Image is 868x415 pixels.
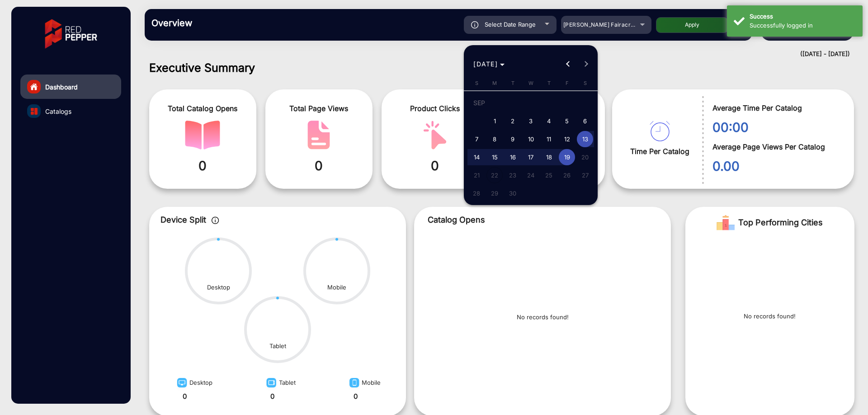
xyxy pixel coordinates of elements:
[577,167,593,183] span: 27
[486,113,503,129] span: 1
[541,131,557,147] span: 11
[473,60,498,68] span: [DATE]
[577,131,593,147] span: 13
[750,21,856,30] div: Successfully logged in
[577,149,593,165] span: 20
[504,184,522,202] button: September 30, 2025
[467,184,486,202] button: September 28, 2025
[475,80,478,86] span: S
[576,112,594,130] button: September 6, 2025
[467,166,486,184] button: September 21, 2025
[523,167,539,183] span: 24
[486,130,504,148] button: September 8, 2025
[750,12,856,21] div: Success
[541,167,557,183] span: 25
[486,166,504,184] button: September 22, 2025
[467,130,486,148] button: September 7, 2025
[540,148,558,166] button: September 18, 2025
[486,167,503,183] span: 22
[468,149,485,165] span: 14
[522,148,540,166] button: September 17, 2025
[540,130,558,148] button: September 11, 2025
[504,130,522,148] button: September 9, 2025
[467,148,486,166] button: September 14, 2025
[523,149,539,165] span: 17
[540,112,558,130] button: September 4, 2025
[486,112,504,130] button: September 1, 2025
[559,167,575,183] span: 26
[522,130,540,148] button: September 10, 2025
[566,80,569,86] span: F
[486,149,503,165] span: 15
[504,112,522,130] button: September 2, 2025
[486,184,504,202] button: September 29, 2025
[468,185,485,201] span: 28
[559,55,577,73] button: Previous month
[541,113,557,129] span: 4
[558,148,576,166] button: September 19, 2025
[486,185,503,201] span: 29
[470,56,508,72] button: Choose month and year
[559,149,575,165] span: 19
[511,80,514,86] span: T
[505,113,521,129] span: 2
[541,149,557,165] span: 18
[523,131,539,147] span: 10
[505,131,521,147] span: 9
[486,148,504,166] button: September 15, 2025
[492,80,497,86] span: M
[468,167,485,183] span: 21
[528,80,533,86] span: W
[558,112,576,130] button: September 5, 2025
[576,130,594,148] button: September 13, 2025
[467,94,594,112] td: SEP
[522,112,540,130] button: September 3, 2025
[468,131,485,147] span: 7
[505,149,521,165] span: 16
[523,113,539,129] span: 3
[558,130,576,148] button: September 12, 2025
[505,167,521,183] span: 23
[486,131,503,147] span: 8
[522,166,540,184] button: September 24, 2025
[505,185,521,201] span: 30
[559,131,575,147] span: 12
[540,166,558,184] button: September 25, 2025
[576,166,594,184] button: September 27, 2025
[576,148,594,166] button: September 20, 2025
[504,166,522,184] button: September 23, 2025
[577,113,593,129] span: 6
[559,113,575,129] span: 5
[547,80,551,86] span: T
[504,148,522,166] button: September 16, 2025
[558,166,576,184] button: September 26, 2025
[584,80,587,86] span: S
